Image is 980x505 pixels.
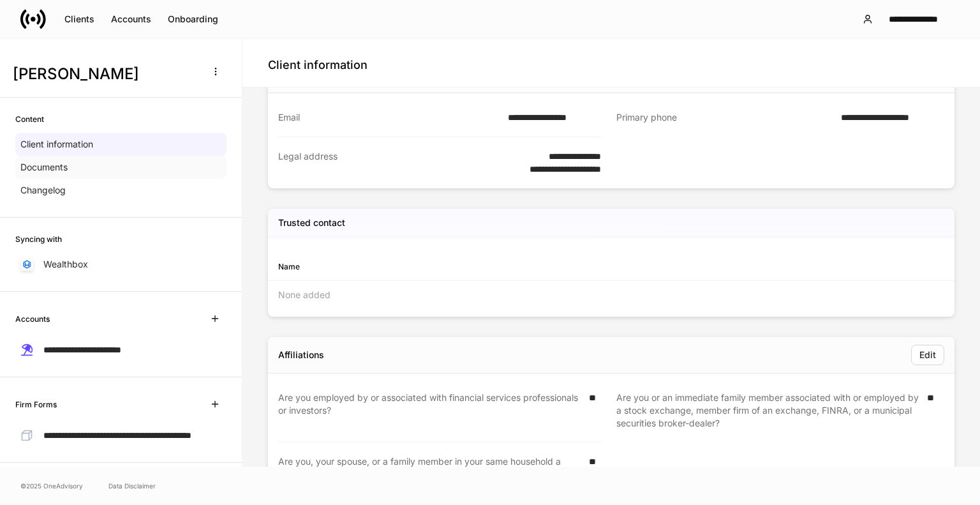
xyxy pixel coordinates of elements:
[108,481,156,491] a: Data Disclaimer
[919,350,936,359] div: Edit
[64,15,94,24] div: Clients
[15,179,226,202] a: Changelog
[20,184,66,197] p: Changelog
[15,233,62,245] h6: Syncing with
[268,281,954,309] div: None added
[15,113,44,125] h6: Content
[278,111,500,124] div: Email
[278,150,484,176] div: Legal address
[168,15,218,24] div: Onboarding
[15,253,226,276] a: Wealthbox
[15,133,226,156] a: Client information
[278,391,581,429] div: Are you employed by or associated with financial services professionals or investors?
[15,156,226,179] a: Documents
[160,9,226,29] button: Onboarding
[111,15,151,24] div: Accounts
[15,313,50,325] h6: Accounts
[13,64,197,84] h3: [PERSON_NAME]
[616,111,833,124] div: Primary phone
[278,260,611,273] div: Name
[20,161,68,174] p: Documents
[103,9,160,29] button: Accounts
[278,455,581,494] div: Are you, your spouse, or a family member in your same household a director, 10% shareholder or po...
[278,349,324,361] div: Affiliations
[911,345,944,365] button: Edit
[56,9,103,29] button: Clients
[20,481,83,491] span: © 2025 OneAdvisory
[278,216,345,229] h5: Trusted contact
[268,57,367,73] h4: Client information
[15,398,57,411] h6: Firm Forms
[616,391,919,430] div: Are you or an immediate family member associated with or employed by a stock exchange, member fir...
[20,138,93,151] p: Client information
[43,258,88,271] p: Wealthbox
